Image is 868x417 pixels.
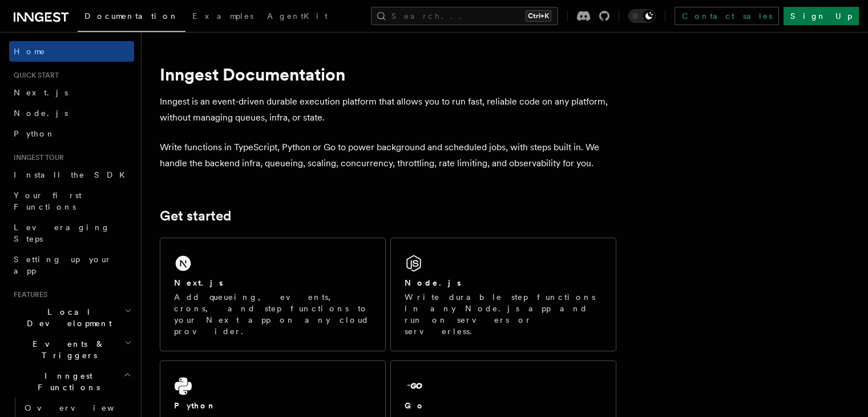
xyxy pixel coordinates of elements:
[14,255,112,275] span: Setting up your app
[14,109,68,118] span: Node.js
[9,302,134,334] button: Local Development
[14,223,110,243] span: Leveraging Steps
[14,191,82,211] span: Your first Functions
[14,129,55,138] span: Python
[371,7,558,25] button: Search...Ctrl+K
[160,94,616,126] p: Inngest is an event-driven durable execution platform that allows you to run fast, reliable code ...
[160,208,231,224] a: Get started
[185,3,260,31] a: Examples
[9,338,124,361] span: Events & Triggers
[260,3,334,31] a: AgentKit
[9,217,134,249] a: Leveraging Steps
[14,46,46,57] span: Home
[9,306,124,329] span: Local Development
[9,366,134,398] button: Inngest Functions
[14,170,132,179] span: Install the SDK
[628,9,656,23] button: Toggle dark mode
[160,139,616,171] p: Write functions in TypeScript, Python or Go to power background and scheduled jobs, with steps bu...
[14,88,68,97] span: Next.js
[9,185,134,217] a: Your first Functions
[160,238,386,351] a: Next.jsAdd queueing, events, crons, and step functions to your Next app on any cloud provider.
[526,10,551,22] kbd: Ctrl+K
[9,82,134,103] a: Next.js
[9,123,134,144] a: Python
[174,277,223,288] h2: Next.js
[675,7,779,25] a: Contact sales
[9,370,123,393] span: Inngest Functions
[9,249,134,281] a: Setting up your app
[405,291,602,337] p: Write durable step functions in any Node.js app and run on servers or serverless.
[78,3,185,32] a: Documentation
[405,400,425,411] h2: Go
[84,11,179,21] span: Documentation
[405,277,461,288] h2: Node.js
[9,165,134,185] a: Install the SDK
[9,290,47,299] span: Features
[9,334,134,366] button: Events & Triggers
[9,153,64,162] span: Inngest tour
[9,71,59,80] span: Quick start
[192,11,253,21] span: Examples
[784,7,859,25] a: Sign Up
[9,103,134,123] a: Node.js
[160,64,616,85] h1: Inngest Documentation
[174,291,372,337] p: Add queueing, events, crons, and step functions to your Next app on any cloud provider.
[267,11,328,21] span: AgentKit
[9,41,134,62] a: Home
[174,400,216,411] h2: Python
[25,403,142,412] span: Overview
[390,238,616,351] a: Node.jsWrite durable step functions in any Node.js app and run on servers or serverless.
